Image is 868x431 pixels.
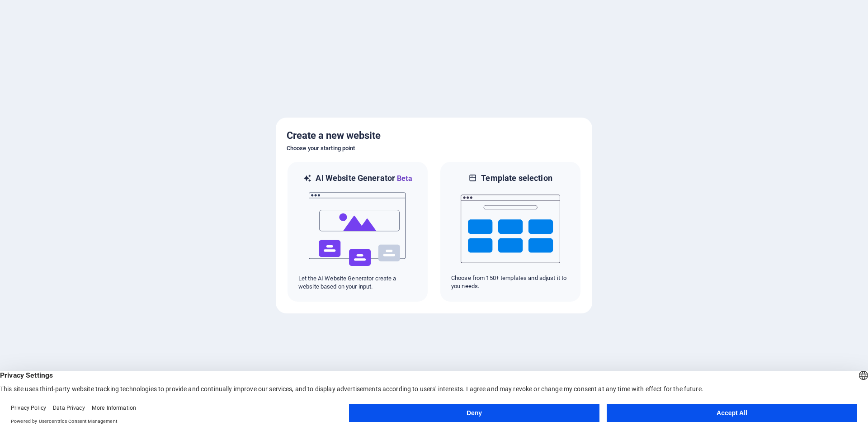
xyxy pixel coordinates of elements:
[287,161,429,303] div: AI Website GeneratorBetaaiLet the AI Website Generator create a website based on your input.
[287,143,581,154] h6: Choose your starting point
[439,161,581,303] div: Template selectionChoose from 150+ templates and adjust it to you needs.
[298,275,417,291] p: Let the AI Website Generator create a website based on your input.
[395,174,412,183] span: Beta
[316,173,412,184] h6: AI Website Generator
[481,173,552,184] h6: Template selection
[308,184,407,275] img: ai
[287,128,581,143] h5: Create a new website
[451,274,570,290] p: Choose from 150+ templates and adjust it to you needs.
